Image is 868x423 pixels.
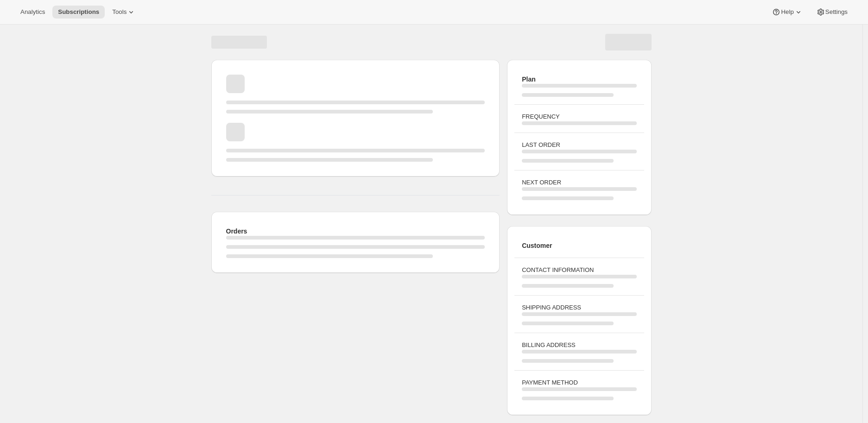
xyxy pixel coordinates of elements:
button: Help [766,6,808,19]
span: Tools [112,8,127,16]
span: Help [781,8,793,16]
h3: LAST ORDER [522,140,636,150]
h2: Orders [226,227,485,236]
button: Tools [107,6,141,19]
h3: FREQUENCY [522,112,636,121]
button: Subscriptions [52,6,105,19]
h3: NEXT ORDER [522,178,636,187]
h3: PAYMENT METHOD [522,378,636,387]
span: Analytics [20,8,45,16]
h3: BILLING ADDRESS [522,341,636,350]
button: Analytics [15,6,51,19]
h2: Customer [522,241,636,250]
span: Settings [825,8,848,16]
div: Page loading [200,25,663,419]
h2: Plan [522,75,636,84]
button: Settings [811,6,853,19]
h3: CONTACT INFORMATION [522,265,636,275]
span: Subscriptions [58,8,99,16]
h3: SHIPPING ADDRESS [522,303,636,312]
